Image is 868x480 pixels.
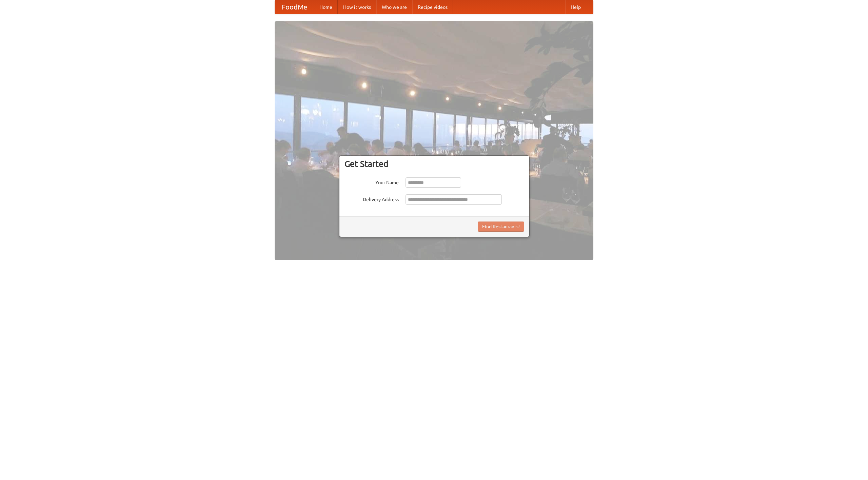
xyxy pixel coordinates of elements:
h3: Get Started [344,159,524,169]
a: Recipe videos [412,0,453,14]
label: Your Name [344,177,399,186]
a: FoodMe [275,0,314,14]
button: Find Restaurants! [478,222,524,232]
a: How it works [338,0,376,14]
label: Delivery Address [344,194,399,203]
a: Who we are [376,0,412,14]
a: Home [314,0,338,14]
a: Help [565,0,586,14]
